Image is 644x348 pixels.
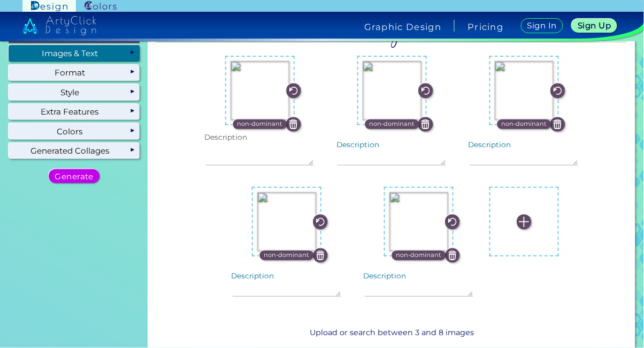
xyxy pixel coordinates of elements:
div: Style [9,84,140,100]
div: Images & Text [9,45,140,61]
label: Description [336,141,379,149]
h2: Images [157,16,627,43]
h5: Sign Up [580,22,610,29]
img: icon_plus_white.svg [517,215,531,229]
p: non-dominant [237,119,282,129]
label: Description [231,273,274,280]
label: Description [469,141,511,149]
a: Sign Up [574,19,615,32]
h5: Sign In [529,22,556,29]
p: non-dominant [501,119,547,129]
div: Generated Collages [9,143,140,159]
h4: Graphic Design [364,22,441,31]
p: Upload or search between 3 and 8 images [161,327,623,339]
div: Extra Features [9,104,140,120]
p: non-dominant [396,251,442,260]
p: non-dominant [264,251,310,260]
img: ArtyClick Colors logo [85,1,117,11]
img: 0ee71f93-6555-4f6b-89db-0a82cc2c9ed7 [389,192,448,251]
div: Format [9,65,140,81]
label: Description [363,273,406,280]
img: 5d0a157a-6580-4b43-ae28-837ad45d7365 [231,61,289,120]
img: 141486cb-e022-425b-89a1-a17f69405ff1 [257,192,316,251]
div: Colors [9,123,140,139]
h5: Generate [57,172,91,180]
a: Sign In [523,19,562,33]
a: Pricing [467,22,503,31]
img: 80061b74-7c5e-46d7-a54e-ed8f93a4c854 [495,61,554,120]
img: artyclick_design_logo_white_combined_path.svg [22,16,96,35]
p: non-dominant [369,119,415,129]
img: c929ba45-d502-46e3-b112-40ea85547436 [363,61,421,120]
label: Description [204,134,247,141]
